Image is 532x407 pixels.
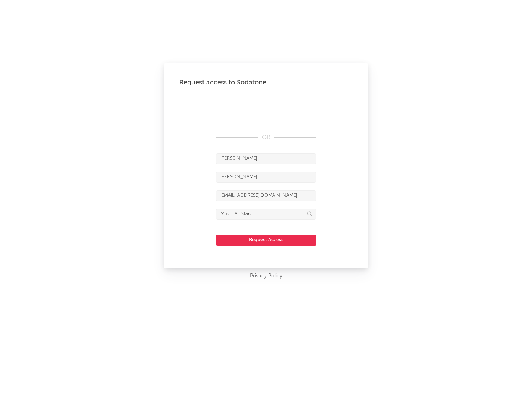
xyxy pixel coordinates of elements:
[216,133,316,142] div: OR
[250,272,282,281] a: Privacy Policy
[216,153,316,164] input: First Name
[216,190,316,201] input: Email
[216,172,316,183] input: Last Name
[179,78,353,87] div: Request access to Sodatone
[216,209,316,220] input: Division
[216,235,316,246] button: Request Access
